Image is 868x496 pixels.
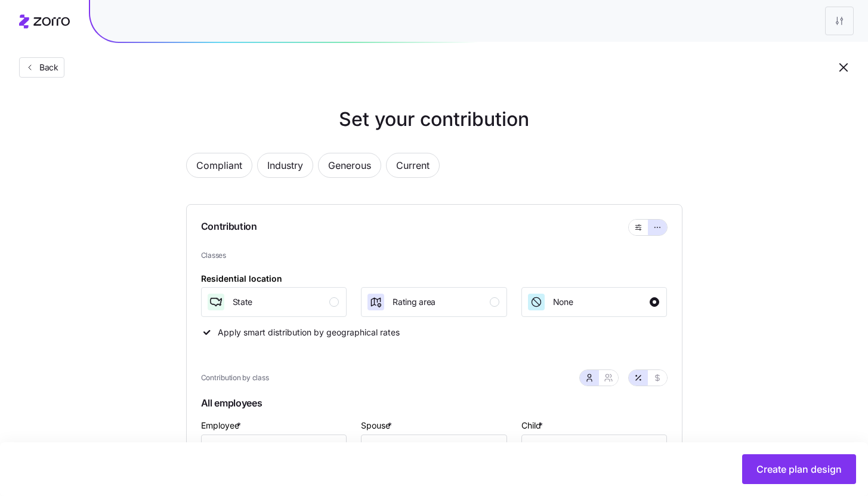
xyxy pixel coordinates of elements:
[35,61,58,73] span: Back
[267,153,303,177] span: Industry
[201,372,269,384] span: Contribution by class
[386,153,440,178] button: Current
[328,153,371,177] span: Generous
[361,419,394,432] label: Spouse
[362,435,390,463] div: %
[19,57,64,78] button: Back
[186,153,252,178] button: Compliant
[396,153,430,177] span: Current
[393,296,435,308] span: Rating area
[233,296,253,308] span: State
[522,435,551,463] div: %
[138,105,730,134] h1: Set your contribution
[201,419,243,432] label: Employee
[553,296,573,308] span: None
[196,153,242,177] span: Compliant
[742,454,856,484] button: Create plan design
[201,219,257,236] span: Contribution
[201,272,282,285] div: Residential location
[202,435,230,463] div: %
[201,250,668,261] span: Classes
[257,153,313,178] button: Industry
[201,393,668,418] span: All employees
[318,153,381,178] button: Generous
[521,419,545,432] label: Child
[756,462,842,476] span: Create plan design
